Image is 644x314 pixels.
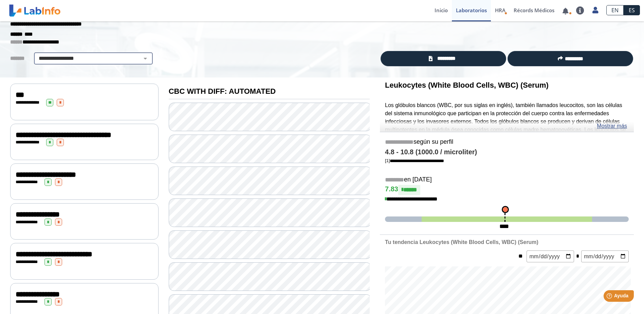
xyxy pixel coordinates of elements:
input: mm/dd/yyyy [527,250,574,262]
input: mm/dd/yyyy [581,250,629,262]
h4: 4.8 - 10.8 (1000.0 / microliter) [385,148,629,156]
span: HRA [495,7,505,14]
a: [1] [385,158,444,163]
b: Leukocytes (White Blood Cells, WBC) (Serum) [385,81,549,89]
h5: en [DATE] [385,176,629,184]
h4: 7.83 [385,185,629,195]
b: CBC WITH DIFF: AUTOMATED [169,87,276,95]
iframe: Help widget launcher [584,287,637,307]
a: Mostrar más [597,122,627,130]
p: Los glóbulos blancos (WBC, por sus siglas en inglés), también llamados leucocitos, son las célula... [385,101,629,174]
a: EN [606,5,624,15]
a: ES [624,5,640,15]
b: Tu tendencia Leukocytes (White Blood Cells, WBC) (Serum) [385,239,538,245]
h5: según su perfil [385,138,629,146]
